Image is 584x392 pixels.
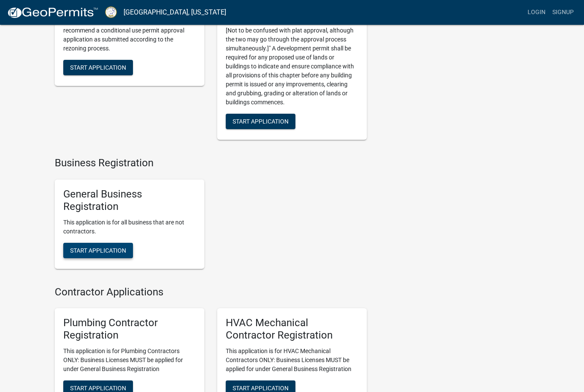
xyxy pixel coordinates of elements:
[233,384,289,391] span: Start Application
[524,4,549,21] a: Login
[226,347,358,374] p: This application is for HVAC Mechanical Contractors ONLY: Business Licenses MUST be applied for u...
[70,384,126,391] span: Start Application
[549,4,577,21] a: Signup
[63,8,196,53] p: If a use is not permitted in any zoning district, the planning and zoning commission may hear and...
[63,188,196,213] h5: General Business Registration
[124,5,226,20] a: [GEOGRAPHIC_DATA], [US_STATE]
[226,317,358,342] h5: HVAC Mechanical Contractor Registration
[70,247,126,253] span: Start Application
[55,286,367,298] h4: Contractor Applications
[63,218,196,236] p: This application is for all business that are not contractors.
[105,6,117,18] img: Putnam County, Georgia
[70,64,126,71] span: Start Application
[63,243,133,258] button: Start Application
[226,114,295,129] button: Start Application
[233,118,289,125] span: Start Application
[63,317,196,342] h5: Plumbing Contractor Registration
[226,8,358,107] p: "Development/subdivision permit (this applies to subdivisions with 5 or more parcels of property....
[63,60,133,75] button: Start Application
[63,347,196,374] p: This application is for Plumbing Contractors ONLY: Business Licenses MUST be applied for under Ge...
[55,157,367,169] h4: Business Registration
